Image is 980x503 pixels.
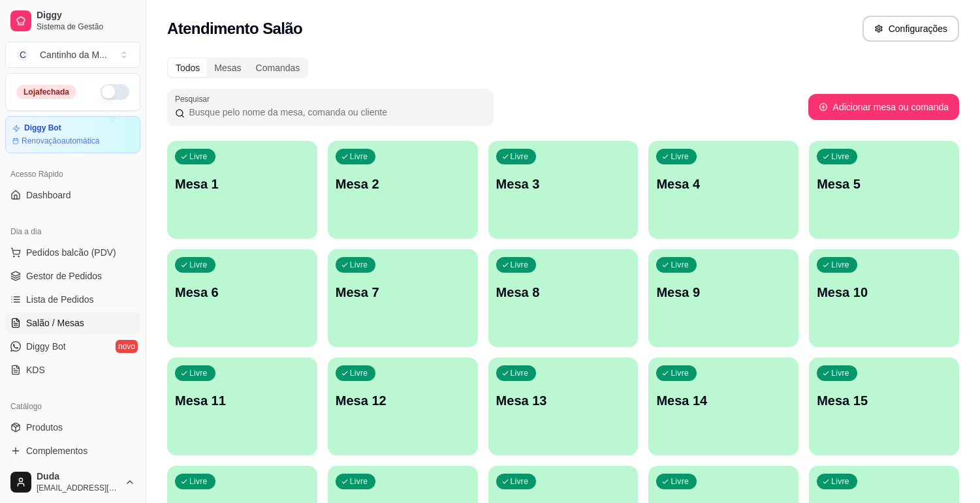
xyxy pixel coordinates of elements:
[5,266,140,286] a: Gestor de Pedidos
[185,106,486,119] input: Pesquisar
[656,283,791,301] p: Mesa 9
[167,249,317,347] button: LivreMesa 6
[350,476,368,487] p: Livre
[26,269,102,282] span: Gestor de Pedidos
[511,260,529,270] p: Livre
[175,93,214,104] label: Pesquisar
[336,175,470,193] p: Mesa 2
[16,48,29,61] span: C
[488,249,639,347] button: LivreMesa 8
[648,141,798,239] button: LivreMesa 4
[5,336,140,357] a: Diggy Botnovo
[496,391,631,410] p: Mesa 13
[5,164,140,185] div: Acesso Rápido
[817,283,951,301] p: Mesa 10
[175,283,309,301] p: Mesa 6
[26,340,66,353] span: Diggy Bot
[5,466,140,498] button: Duda[EMAIL_ADDRESS][DOMAIN_NAME]
[175,175,309,193] p: Mesa 1
[5,396,140,417] div: Catálogo
[22,136,99,146] article: Renovação automática
[26,293,94,306] span: Lista de Pedidos
[496,283,631,301] p: Mesa 8
[168,59,207,77] div: Todos
[511,151,529,162] p: Livre
[488,358,639,455] button: LivreMesa 13
[809,249,959,347] button: LivreMesa 10
[249,59,308,77] div: Comandas
[656,391,791,410] p: Mesa 14
[831,260,849,270] p: Livre
[817,391,951,410] p: Mesa 15
[831,151,849,162] p: Livre
[817,175,951,193] p: Mesa 5
[5,242,140,263] button: Pedidos balcão (PDV)
[5,289,140,310] a: Lista de Pedidos
[5,116,140,153] a: Diggy BotRenovaçãoautomática
[37,10,135,22] span: Diggy
[511,368,529,378] p: Livre
[5,359,140,380] a: KDS
[809,141,959,239] button: LivreMesa 5
[350,260,368,270] p: Livre
[24,123,61,133] article: Diggy Bot
[328,358,478,455] button: LivreMesa 12
[207,59,248,77] div: Mesas
[350,368,368,378] p: Livre
[5,185,140,206] a: Dashboard
[671,260,689,270] p: Livre
[671,368,689,378] p: Livre
[189,476,208,487] p: Livre
[5,312,140,333] a: Salão / Mesas
[656,175,791,193] p: Mesa 4
[26,189,71,202] span: Dashboard
[831,476,849,487] p: Livre
[26,444,87,457] span: Complementos
[808,94,959,120] button: Adicionar mesa ou comanda
[862,16,959,42] button: Configurações
[167,141,317,239] button: LivreMesa 1
[37,22,135,32] span: Sistema de Gestão
[328,249,478,347] button: LivreMesa 7
[189,260,208,270] p: Livre
[16,85,76,99] div: Loja fechada
[167,358,317,455] button: LivreMesa 11
[648,249,798,347] button: LivreMesa 9
[175,391,309,410] p: Mesa 11
[26,363,45,376] span: KDS
[37,471,119,483] span: Duda
[26,246,116,259] span: Pedidos balcão (PDV)
[671,151,689,162] p: Livre
[189,151,208,162] p: Livre
[167,18,302,39] h2: Atendimento Salão
[831,368,849,378] p: Livre
[336,283,470,301] p: Mesa 7
[496,175,631,193] p: Mesa 3
[511,476,529,487] p: Livre
[5,5,140,37] a: DiggySistema de Gestão
[101,84,129,100] button: Alterar Status
[671,476,689,487] p: Livre
[328,141,478,239] button: LivreMesa 2
[488,141,639,239] button: LivreMesa 3
[5,417,140,438] a: Produtos
[26,316,84,329] span: Salão / Mesas
[37,483,119,493] span: [EMAIL_ADDRESS][DOMAIN_NAME]
[336,391,470,410] p: Mesa 12
[5,221,140,242] div: Dia a dia
[189,368,208,378] p: Livre
[350,151,368,162] p: Livre
[5,440,140,461] a: Complementos
[809,358,959,455] button: LivreMesa 15
[26,421,63,434] span: Produtos
[648,358,798,455] button: LivreMesa 14
[40,48,107,61] div: Cantinho da M ...
[5,42,140,68] button: Select a team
